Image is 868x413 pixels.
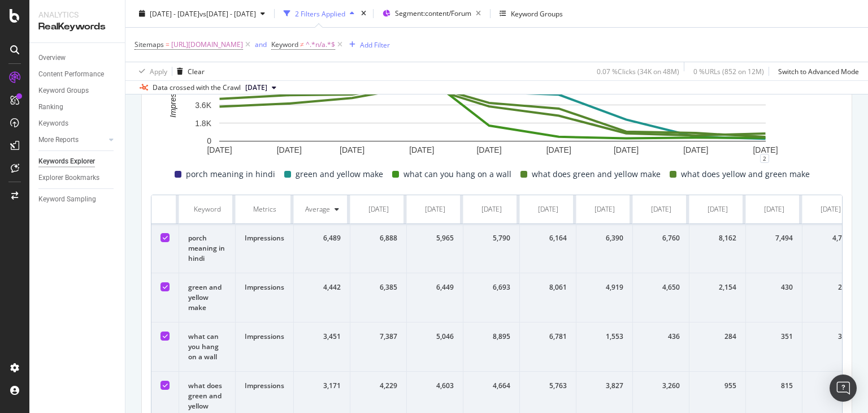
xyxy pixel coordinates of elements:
[245,83,267,93] span: 2025 Sep. 1st
[245,204,284,214] div: Metrics
[300,40,304,49] span: ≠
[472,282,510,292] div: 6,693
[472,233,510,243] div: 5,790
[38,101,63,113] div: Ranking
[529,233,567,243] div: 6,164
[255,40,267,49] div: and
[271,40,298,49] span: Keyword
[188,204,226,214] div: Keyword
[172,62,205,80] button: Clear
[179,322,236,372] td: what can you hang on a wall
[38,85,89,97] div: Keyword Groups
[359,8,368,19] div: times
[345,38,390,51] button: Add Filter
[821,204,841,214] div: [DATE]
[693,66,764,76] div: 0 % URLs ( 852 on 12M )
[186,167,275,181] span: porch meaning in hindi
[529,381,567,391] div: 5,763
[305,204,330,214] div: Average
[642,282,680,292] div: 4,650
[150,8,199,18] span: [DATE] - [DATE]
[368,204,389,214] div: [DATE]
[529,282,567,292] div: 8,061
[359,282,397,292] div: 6,385
[38,68,104,80] div: Content Performance
[511,8,563,18] div: Keyword Groups
[134,5,270,23] button: [DATE] - [DATE]vs[DATE] - [DATE]
[546,145,571,154] text: [DATE]
[38,134,106,146] a: More Reports
[255,39,267,50] button: and
[38,68,117,80] a: Content Performance
[295,8,345,18] div: 2 Filters Applied
[38,52,66,64] div: Overview
[38,172,99,184] div: Explorer Bookmarks
[340,145,364,154] text: [DATE]
[303,332,341,342] div: 3,451
[360,40,390,49] div: Add Filter
[188,66,205,76] div: Clear
[585,233,623,243] div: 6,390
[151,45,834,158] svg: A chart.
[778,66,859,76] div: Switch to Advanced Mode
[38,193,96,205] div: Keyword Sampling
[38,20,116,33] div: RealKeywords
[755,381,793,391] div: 815
[150,66,167,76] div: Apply
[378,5,485,23] button: Segment:content/Forum
[585,381,623,391] div: 3,827
[811,282,850,292] div: 238
[597,66,679,76] div: 0.07 % Clicks ( 34K on 48M )
[416,233,454,243] div: 5,965
[153,83,241,93] div: Data crossed with the Crawl
[481,204,502,214] div: [DATE]
[38,101,117,113] a: Ranking
[811,332,850,342] div: 325
[38,156,117,167] a: Keywords Explorer
[38,156,95,167] div: Keywords Explorer
[38,134,79,146] div: More Reports
[472,381,510,391] div: 4,664
[303,282,341,292] div: 4,442
[698,381,736,391] div: 955
[811,233,850,243] div: 4,789
[708,204,728,214] div: [DATE]
[495,5,567,23] button: Keyword Groups
[168,75,177,118] text: Impressions
[532,167,661,181] span: what does green and yellow make
[416,282,454,292] div: 6,449
[698,282,736,292] div: 2,154
[416,332,454,342] div: 5,046
[303,233,341,243] div: 6,489
[134,62,167,80] button: Apply
[585,332,623,342] div: 1,553
[179,224,236,273] td: porch meaning in hindi
[774,62,859,80] button: Switch to Advanced Mode
[755,233,793,243] div: 7,494
[207,137,211,146] text: 0
[166,40,170,49] span: =
[38,118,117,130] a: Keywords
[811,381,850,391] div: 424
[38,52,117,64] a: Overview
[38,118,68,130] div: Keywords
[614,145,639,154] text: [DATE]
[472,332,510,342] div: 8,895
[764,204,784,214] div: [DATE]
[38,193,117,205] a: Keyword Sampling
[642,233,680,243] div: 6,760
[359,233,397,243] div: 6,888
[134,40,164,49] span: Sitemaps
[698,233,736,243] div: 8,162
[303,381,341,391] div: 3,171
[241,81,281,94] button: [DATE]
[296,167,383,181] span: green and yellow make
[395,8,471,18] span: Segment: content/Forum
[642,332,680,342] div: 436
[236,322,294,372] td: Impressions
[38,9,116,20] div: Analytics
[199,8,256,18] span: vs [DATE] - [DATE]
[698,332,736,342] div: 284
[359,381,397,391] div: 4,229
